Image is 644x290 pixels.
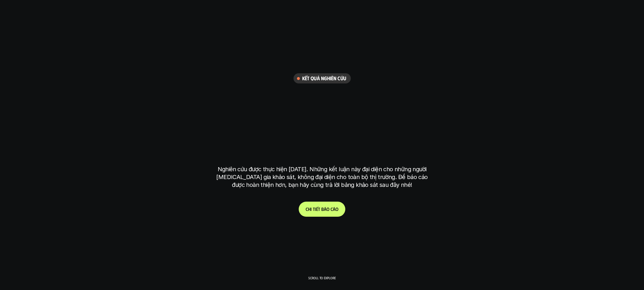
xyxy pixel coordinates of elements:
[299,202,345,217] a: Chitiếtbáocáo
[315,206,316,212] span: i
[308,276,336,280] p: Scroll to explore
[318,206,320,212] span: t
[313,206,315,212] span: t
[219,135,425,160] h1: tại [GEOGRAPHIC_DATA]
[326,206,329,212] span: o
[216,90,428,114] h1: phạm vi công việc của
[316,206,318,212] span: ế
[331,206,333,212] span: c
[333,206,335,212] span: á
[311,206,312,212] span: i
[302,75,346,82] h6: Kết quả nghiên cứu
[306,206,308,212] span: C
[321,206,324,212] span: b
[324,206,326,212] span: á
[335,206,338,212] span: o
[308,206,311,212] span: h
[214,165,431,189] p: Nghiên cứu được thực hiện [DATE]. Những kết luận này đại diện cho những người [MEDICAL_DATA] gia ...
